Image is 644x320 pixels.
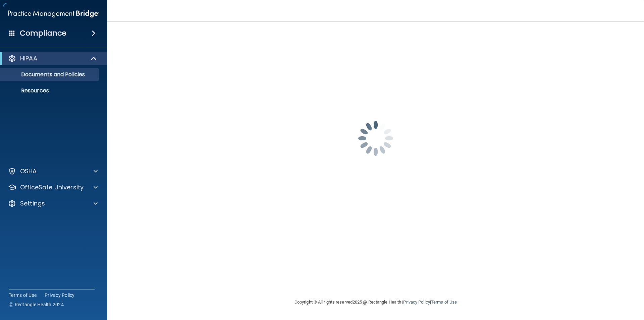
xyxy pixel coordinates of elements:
[20,167,37,175] p: OSHA
[20,183,84,191] p: OfficeSafe University
[9,301,64,308] span: Ⓒ Rectangle Health 2024
[8,199,98,208] a: Settings
[342,105,409,172] img: spinner.e123f6fc.gif
[20,29,66,38] h4: Compliance
[8,7,99,20] img: PMB logo
[4,71,96,78] p: Documents and Policies
[253,291,498,313] div: Copyright © All rights reserved 2025 @ Rectangle Health | |
[431,300,457,305] a: Terms of Use
[4,87,96,94] p: Resources
[8,183,98,191] a: OfficeSafe University
[20,54,37,62] p: HIPAA
[9,292,37,299] a: Terms of Use
[8,54,97,62] a: HIPAA
[45,292,75,299] a: Privacy Policy
[403,300,430,305] a: Privacy Policy
[8,167,98,175] a: OSHA
[20,199,45,208] p: Settings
